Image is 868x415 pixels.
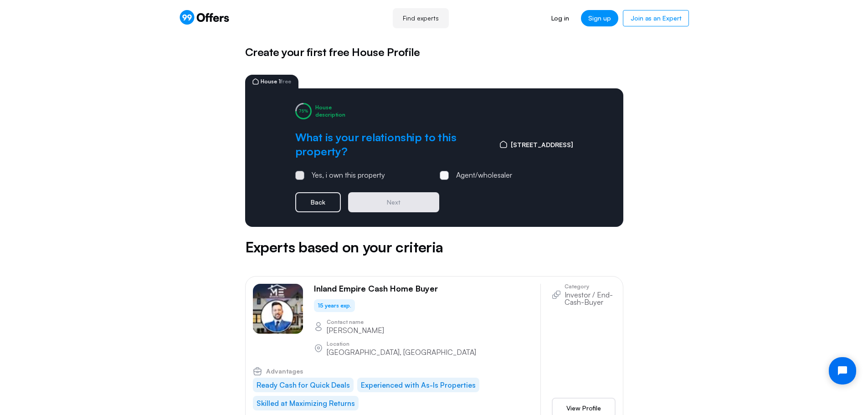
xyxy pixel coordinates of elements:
[327,341,476,347] p: Location
[266,368,303,374] span: Advantages
[253,396,359,410] li: Skilled at Maximizing Returns
[245,44,623,60] h5: Create your first free House Profile
[565,291,616,306] p: Investor / End-Cash-Buyer
[327,327,384,334] p: [PERSON_NAME]
[348,192,439,212] button: Next
[295,130,485,159] h2: What is your relationship to this property?
[312,169,385,181] div: Yes, i own this property
[253,284,303,334] img: Scott Gee
[456,169,512,181] div: Agent/wholesaler
[315,104,345,118] div: House description
[314,284,438,294] p: Inland Empire Cash Home Buyer
[511,140,573,150] span: [STREET_ADDRESS]
[623,10,689,26] a: Join as an Expert
[261,79,291,84] span: House 1
[821,349,864,392] iframe: Tidio Chat
[393,8,449,28] a: Find experts
[565,284,616,289] p: Category
[327,319,384,325] p: Contact name
[566,404,601,413] span: View Profile
[253,378,354,392] li: Ready Cash for Quick Deals
[581,10,618,26] a: Sign up
[314,299,355,312] div: 15 years exp.
[281,78,291,85] span: free
[544,10,576,26] a: Log in
[357,378,479,392] li: Experienced with As-Is Properties
[295,192,341,212] button: Back
[245,236,623,258] h5: Experts based on your criteria
[327,348,476,356] p: [GEOGRAPHIC_DATA], [GEOGRAPHIC_DATA]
